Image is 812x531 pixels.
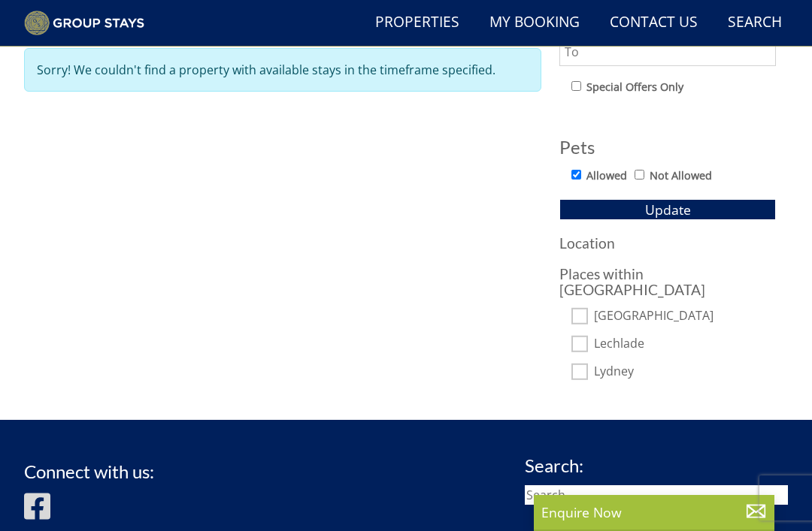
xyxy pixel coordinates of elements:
[369,6,465,40] a: Properties
[525,485,788,505] input: Search...
[483,6,586,40] a: My Booking
[594,364,776,381] label: Lydney
[586,79,683,95] label: Special Offers Only
[645,201,691,219] span: Update
[594,336,776,353] label: Lechlade
[541,502,767,522] p: Enquire Now
[24,491,50,521] img: Facebook
[559,266,776,297] h3: Places within [GEOGRAPHIC_DATA]
[24,11,144,36] img: Group Stays
[525,456,788,475] h3: Search:
[559,38,776,66] input: To
[24,48,541,92] div: Sorry! We couldn't find a property with available stays in the timeframe specified.
[604,6,704,40] a: Contact Us
[559,137,776,157] h3: Pets
[594,309,776,325] label: [GEOGRAPHIC_DATA]
[24,462,154,481] h3: Connect with us:
[586,167,627,184] label: Allowed
[650,167,712,184] label: Not Allowed
[559,199,776,220] button: Update
[559,235,776,251] h3: Location
[722,6,788,40] a: Search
